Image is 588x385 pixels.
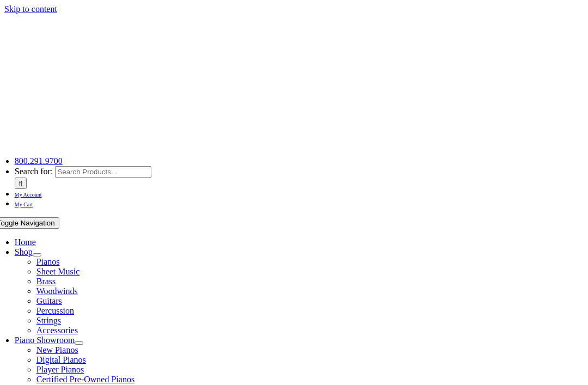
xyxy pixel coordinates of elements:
span: My Cart [15,201,33,207]
a: Shop [15,247,33,256]
a: Digital Pianos [36,355,86,364]
a: Certified Pre-Owned Pianos [36,375,134,384]
a: 800.291.9700 [15,156,63,166]
input: Search [15,178,27,189]
a: Strings [36,316,61,325]
a: Woodwinds [36,286,78,296]
button: Open submenu of Shop [33,253,41,256]
a: Piano Showroom [15,335,75,345]
button: Open submenu of Piano Showroom [75,341,83,345]
span: Search for: [15,167,53,176]
a: Sheet Music [36,267,80,276]
a: My Account [15,189,42,198]
a: My Cart [15,199,33,208]
a: Player Pianos [36,365,84,374]
a: Accessories [36,326,78,335]
a: Brass [36,277,56,286]
span: My Account [15,192,42,198]
a: New Pianos [36,345,78,355]
a: Home [15,237,36,247]
a: Guitars [36,296,62,305]
a: Percussion [36,306,74,315]
a: Pianos [36,257,60,266]
a: Skip to content [4,4,57,14]
input: Search Products... [55,166,151,178]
